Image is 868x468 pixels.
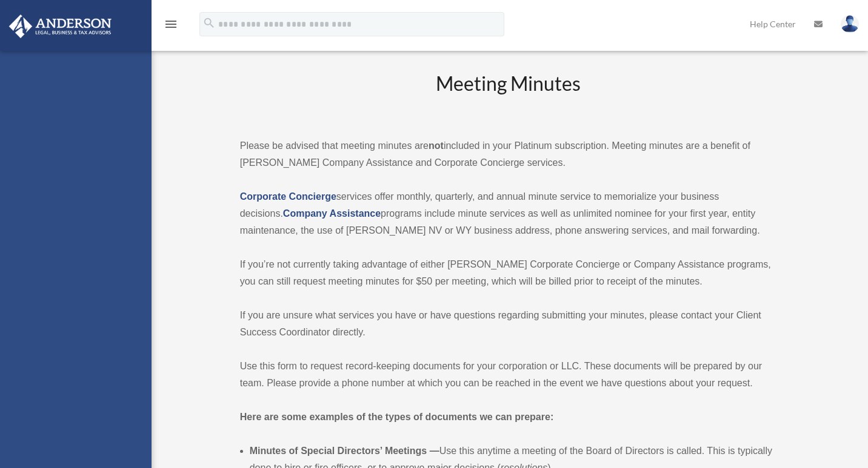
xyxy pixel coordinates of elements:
[429,140,444,151] strong: not
[5,15,115,38] img: Anderson Advisors Platinum Portal
[240,137,777,171] p: Please be advised that meeting minutes are included in your Platinum subscription. Meeting minute...
[164,17,178,31] i: menu
[240,256,777,290] p: If you’re not currently taking advantage of either [PERSON_NAME] Corporate Concierge or Company A...
[283,208,381,219] a: Company Assistance
[202,16,216,30] i: search
[240,191,336,202] a: Corporate Concierge
[240,412,554,422] strong: Here are some examples of the types of documents we can prepare:
[164,21,178,31] a: menu
[250,446,439,456] b: Minutes of Special Directors’ Meetings —
[240,188,777,239] p: services offer monthly, quarterly, and annual minute service to memorialize your business decisio...
[841,15,859,33] img: User Pic
[240,358,777,392] p: Use this form to request record-keeping documents for your corporation or LLC. These documents wi...
[240,70,777,120] h2: Meeting Minutes
[240,307,777,341] p: If you are unsure what services you have or have questions regarding submitting your minutes, ple...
